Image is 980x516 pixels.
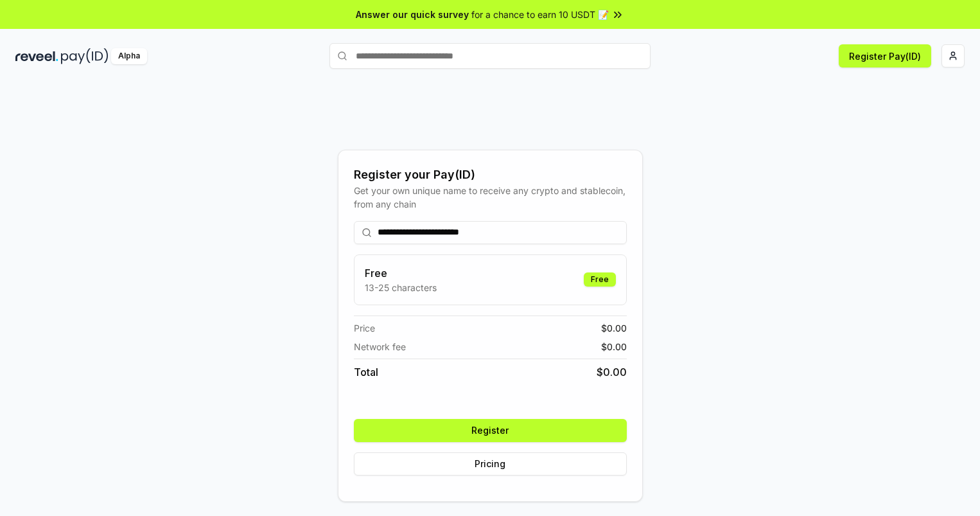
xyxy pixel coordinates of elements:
[365,281,437,294] p: 13-25 characters
[471,8,609,21] span: for a chance to earn 10 USDT 📝
[354,452,627,476] button: Pricing
[111,48,147,64] div: Alpha
[354,340,406,353] span: Network fee
[354,364,378,380] span: Total
[354,166,627,184] div: Register your Pay(ID)
[839,44,931,67] button: Register Pay(ID)
[601,340,627,353] span: $ 0.00
[354,321,375,335] span: Price
[597,364,627,380] span: $ 0.00
[15,48,58,64] img: reveel_dark
[356,8,469,21] span: Answer our quick survey
[584,272,616,287] div: Free
[354,419,627,442] button: Register
[61,48,109,64] img: pay_id
[365,265,437,281] h3: Free
[354,184,627,211] div: Get your own unique name to receive any crypto and stablecoin, from any chain
[601,321,627,335] span: $ 0.00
